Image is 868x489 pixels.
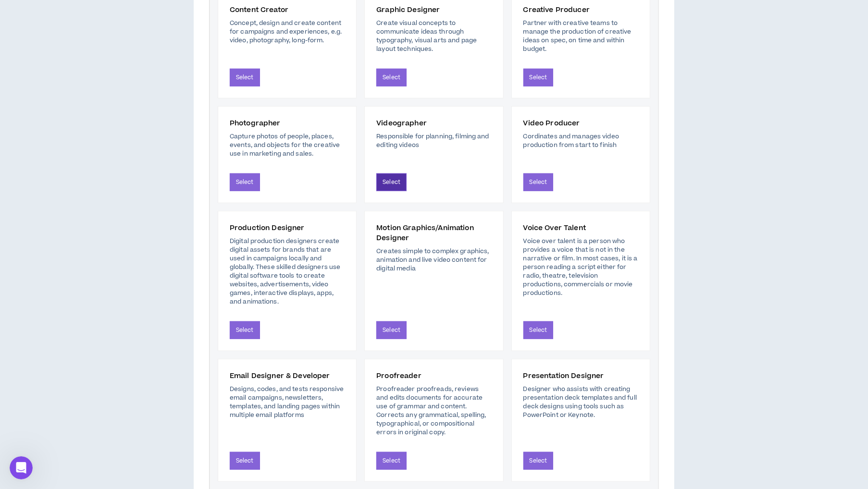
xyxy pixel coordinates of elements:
[230,5,345,15] h6: Content Creator
[376,19,491,53] p: Create visual concepts to communicate ideas through typography, visual arts and page layout techn...
[376,247,491,273] p: Creates simple to complex graphics, animation and live video content for digital media
[230,321,260,339] button: Select
[230,132,345,158] p: Capture photos of people, places, events, and objects for the creative use in marketing and sales.
[523,237,638,297] p: Voice over talent is a person who provides a voice that is not in the narrative or film. In most ...
[523,69,554,86] button: Select
[230,237,345,306] p: Digital production designers create digital assets for brands that are used in campaigns locally ...
[230,385,345,419] p: Designs, codes, and tests responsive email campaigns, newsletters, templates, and landing pages w...
[523,118,638,128] h6: Video Producer
[523,385,638,419] p: Designer who assists with creating presentation deck templates and full deck designs using tools ...
[523,321,554,339] button: Select
[523,371,638,381] h6: Presentation Designer
[376,69,407,86] button: Select
[376,371,491,381] h6: Proofreader
[523,5,638,15] h6: Creative Producer
[376,452,407,470] button: Select
[230,371,345,381] h6: Email Designer & Developer
[376,173,407,191] button: Select
[230,118,345,128] h6: Photographer
[376,223,491,243] h6: Motion Graphics/Animation Designer
[523,223,638,233] h6: Voice Over Talent
[523,19,638,53] p: Partner with creative teams to manage the production of creative ideas on spec, on time and withi...
[523,452,554,470] button: Select
[230,223,345,233] h6: Production Designer
[376,5,491,15] h6: Graphic Designer
[376,132,491,149] p: Responsible for planning, filming and editing videos
[230,19,345,45] p: Concept, design and create content for campaigns and experiences, e.g. video, photography, long-f...
[376,385,491,437] p: Proofreader proofreads, reviews and edits documents for accurate use of grammar and content. Corr...
[230,69,260,86] button: Select
[523,132,638,149] p: Cordinates and manages video production from start to finish
[230,452,260,470] button: Select
[376,321,407,339] button: Select
[376,118,491,128] h6: Videographer
[230,173,260,191] button: Select
[523,173,554,191] button: Select
[10,456,33,479] iframe: Intercom live chat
